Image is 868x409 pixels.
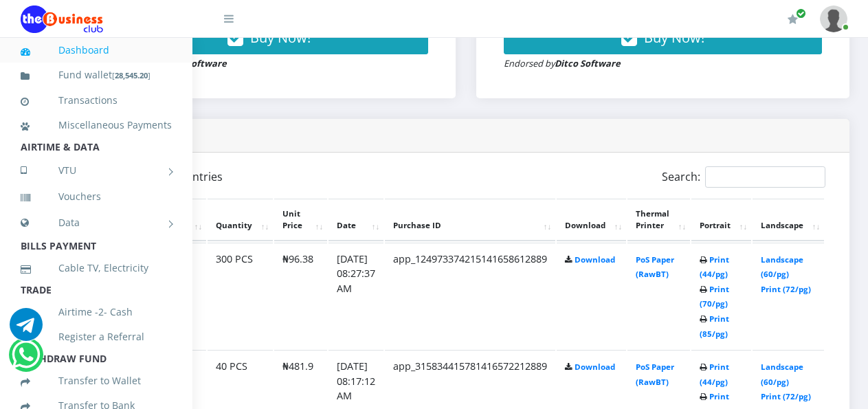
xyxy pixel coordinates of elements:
a: Print (72/pg) [761,391,811,401]
a: Vouchers [21,181,172,212]
span: Buy Now! [250,28,311,47]
th: Portrait: activate to sort column ascending [691,199,751,241]
a: Download [575,362,615,372]
th: Thermal Printer: activate to sort column ascending [627,199,690,241]
strong: Ditco Software [555,57,621,69]
a: Print (72/pg) [761,284,811,294]
a: Register a Referral [21,321,172,353]
label: Search: [662,166,825,188]
a: VTU [21,153,172,188]
a: Landscape (60/pg) [761,254,803,280]
th: Date: activate to sort column ascending [329,199,383,241]
td: app_124973374215141658612889 [385,243,555,349]
th: Landscape: activate to sort column ascending [753,199,824,241]
a: Data [21,206,172,240]
a: Dashboard [21,34,172,66]
strong: Ditco Software [161,57,227,69]
a: PoS Paper (RawBT) [636,254,674,280]
a: Download [575,254,615,265]
a: Transactions [21,85,172,116]
img: Logo [21,5,103,33]
a: Fund wallet[28,545.20] [21,59,172,91]
small: [ ] [112,70,151,80]
a: Print (44/pg) [700,254,729,280]
a: Print (70/pg) [700,284,729,309]
img: User [820,5,847,32]
span: Renew/Upgrade Subscription [796,8,806,19]
a: Transfer to Wallet [21,365,172,397]
i: Renew/Upgrade Subscription [788,14,798,25]
span: Buy Now! [644,28,704,47]
th: Unit Price: activate to sort column ascending [274,199,327,241]
a: Airtime -2- Cash [21,296,172,328]
td: 300 PCS [208,243,273,349]
small: Endorsed by [504,57,621,69]
input: Search: [705,166,825,188]
a: Chat for support [10,318,43,341]
a: Landscape (60/pg) [761,362,803,387]
th: Download: activate to sort column ascending [557,199,626,241]
td: [DATE] 08:27:37 AM [329,243,383,349]
td: ₦96.38 [274,243,327,349]
a: Chat for support [12,349,40,371]
a: Miscellaneous Payments [21,109,172,141]
a: Cable TV, Electricity [21,252,172,284]
th: Purchase ID: activate to sort column ascending [385,199,555,241]
a: Print (85/pg) [700,313,729,339]
a: Print (44/pg) [700,362,729,387]
th: Quantity: activate to sort column ascending [208,199,273,241]
b: 28,545.20 [115,70,148,80]
a: PoS Paper (RawBT) [636,362,674,387]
